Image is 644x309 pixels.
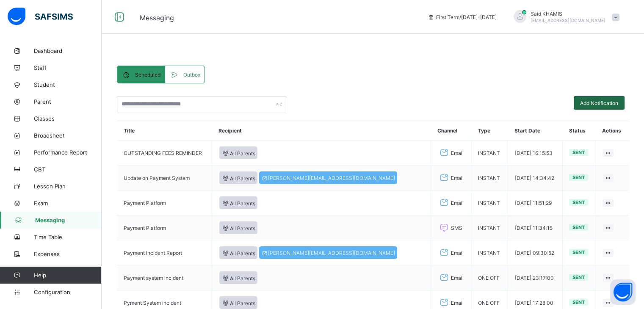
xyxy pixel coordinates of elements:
[117,190,212,215] td: Payment Platform
[34,289,101,295] span: Configuration
[117,141,212,166] td: OUTSTANDING FEES REMINDER
[508,215,563,240] td: [DATE] 11:34:15
[438,198,450,208] i: Email Channel
[508,240,563,265] td: [DATE] 09:30:52
[438,248,450,258] i: Email Channel
[508,265,563,290] td: [DATE] 23:17:00
[221,249,255,257] span: All Parents
[34,251,102,257] span: Expenses
[596,121,629,141] th: Actions
[212,121,431,141] th: Recipient
[451,150,464,156] span: Email
[431,121,471,141] th: Channel
[221,299,255,306] span: All Parents
[117,121,212,141] th: Title
[531,11,605,17] span: Said KHAMIS
[472,166,508,190] td: INSTANT
[572,274,585,280] span: Sent
[221,224,255,232] span: All Parents
[221,274,255,281] span: All Parents
[34,64,102,71] span: Staff
[8,8,73,25] img: safsims
[34,81,102,88] span: Student
[610,279,636,305] button: Open asap
[451,175,464,181] span: Email
[572,149,585,155] span: Sent
[183,72,200,78] span: Outbox
[221,149,255,157] span: All Parents
[505,10,624,24] div: SaidKHAMIS
[438,223,450,233] i: SMS Channel
[531,18,605,23] span: [EMAIL_ADDRESS][DOMAIN_NAME]
[572,224,585,230] span: Sent
[572,249,585,255] span: Sent
[261,250,395,256] span: [PERSON_NAME][EMAIL_ADDRESS][DOMAIN_NAME]
[472,121,508,141] th: Type
[451,300,464,306] span: Email
[580,100,618,106] span: Add Notification
[438,148,450,158] i: Email Channel
[472,141,508,166] td: INSTANT
[472,265,508,290] td: ONE OFF
[438,173,450,183] i: Email Channel
[438,273,450,283] i: Email Channel
[117,265,212,290] td: Payment system incident
[34,272,101,279] span: Help
[562,121,596,141] th: Status
[34,98,102,105] span: Parent
[34,183,102,190] span: Lesson Plan
[135,72,160,78] span: Scheduled
[428,14,497,20] span: session/term information
[34,132,102,139] span: Broadsheet
[472,240,508,265] td: INSTANT
[34,234,102,240] span: Time Table
[508,190,563,215] td: [DATE] 11:51:29
[221,174,255,182] span: All Parents
[117,166,212,190] td: Update on Payment System
[117,240,212,265] td: Payment Incident Report
[35,217,102,223] span: Messaging
[221,199,255,207] span: All Parents
[261,175,395,181] span: [PERSON_NAME][EMAIL_ADDRESS][DOMAIN_NAME]
[572,299,585,305] span: Sent
[34,200,102,207] span: Exam
[34,166,102,173] span: CBT
[117,215,212,240] td: Payment Platform
[472,215,508,240] td: INSTANT
[34,149,102,156] span: Performance Report
[438,298,450,308] i: Email Channel
[451,225,462,231] span: SMS
[508,121,563,141] th: Start Date
[451,200,464,206] span: Email
[451,275,464,281] span: Email
[572,174,585,180] span: Sent
[572,199,585,205] span: Sent
[34,47,102,54] span: Dashboard
[508,141,563,166] td: [DATE] 16:15:53
[508,166,563,190] td: [DATE] 14:34:42
[34,115,102,122] span: Classes
[472,190,508,215] td: INSTANT
[451,250,464,256] span: Email
[140,14,174,22] span: Messaging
